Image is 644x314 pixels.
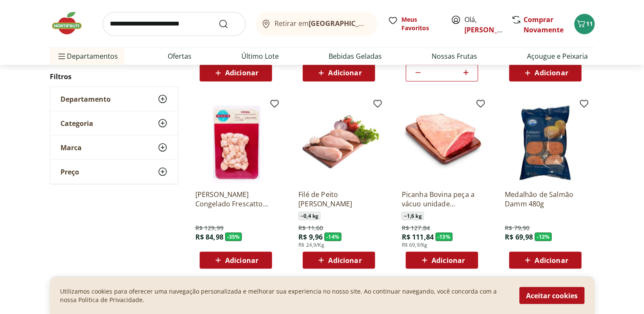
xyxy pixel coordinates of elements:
img: Medalhão de Salmão Damm 480g [505,102,586,183]
button: Departamento [50,87,178,111]
a: Picanha Bovina peça a vácuo unidade aproximadamente 1,6kg [401,189,482,208]
span: Marca [60,143,82,152]
button: Adicionar [406,251,478,268]
img: Hortifruti [50,10,92,36]
button: Adicionar [303,64,375,81]
button: Adicionar [303,251,375,268]
span: Adicionar [535,257,568,263]
span: R$ 127,84 [401,223,429,232]
span: R$ 79,90 [505,223,530,232]
img: Filé de Peito de Frango Resfriado [298,102,379,183]
span: Adicionar [328,257,361,263]
a: Ofertas [168,51,192,61]
span: Adicionar [432,257,465,263]
b: [GEOGRAPHIC_DATA]/[GEOGRAPHIC_DATA] [309,19,452,28]
button: Aceitar cookies [519,287,584,304]
button: Marca [50,136,178,160]
button: Adicionar [509,251,581,268]
span: - 12 % [535,232,552,241]
a: Meus Favoritos [388,15,441,32]
button: Submit Search [218,19,239,29]
span: ~ 1,6 kg [401,211,424,220]
span: Departamentos [57,46,118,66]
h2: Filtros [50,68,178,85]
span: - 14 % [324,232,341,241]
span: Departamento [60,95,111,103]
button: Carrinho [574,14,595,34]
span: Meus Favoritos [401,15,441,32]
span: ~ 0,4 kg [298,211,321,220]
a: [PERSON_NAME] Congelado Frescatto 200g [195,189,276,208]
a: Açougue e Peixaria [527,51,588,61]
span: Retirar em [275,20,369,27]
span: - 35 % [225,232,242,241]
button: Adicionar [200,251,272,268]
span: R$ 9,96 [298,232,323,241]
span: 11 [586,20,593,28]
button: Adicionar [509,64,581,81]
a: Filé de Peito [PERSON_NAME] [298,189,379,208]
span: R$ 24,9/Kg [298,241,324,248]
img: Vieira Canadense Congelado Frescatto 200g [195,102,276,183]
a: Comprar Novamente [524,15,564,34]
span: - 13 % [435,232,452,241]
span: R$ 69,98 [505,232,533,241]
p: Utilizamos cookies para oferecer uma navegação personalizada e melhorar sua experiencia no nosso ... [60,287,509,304]
span: R$ 69,9/Kg [401,241,427,248]
a: Medalhão de Salmão Damm 480g [505,189,586,208]
span: Adicionar [225,69,258,76]
img: Picanha Bovina peça a vácuo unidade aproximadamente 1,6kg [401,102,482,183]
span: Adicionar [225,257,258,263]
span: Preço [60,168,79,176]
button: Adicionar [200,64,272,81]
a: Nossas Frutas [432,51,477,61]
span: R$ 129,99 [195,223,223,232]
a: [PERSON_NAME] [464,25,520,34]
span: Adicionar [535,69,568,76]
span: Categoria [60,119,93,128]
input: search [103,12,246,36]
span: R$ 111,84 [401,232,433,241]
button: Retirar em[GEOGRAPHIC_DATA]/[GEOGRAPHIC_DATA] [256,12,378,36]
span: R$ 84,98 [195,232,223,241]
span: R$ 11,60 [298,223,323,232]
a: Bebidas Geladas [329,51,382,61]
span: Adicionar [328,69,361,76]
button: Menu [57,46,67,66]
button: Categoria [50,111,178,135]
a: Último Lote [241,51,279,61]
span: Olá, [464,14,502,35]
button: Preço [50,160,178,184]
